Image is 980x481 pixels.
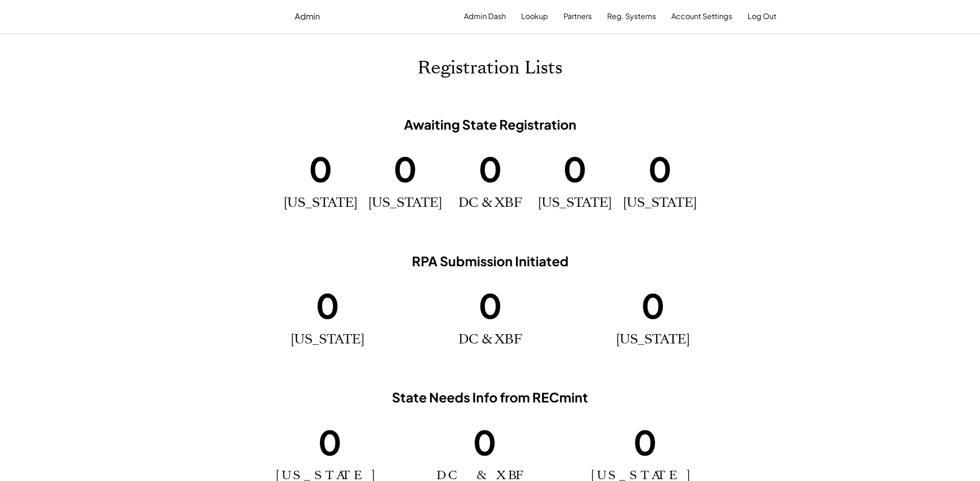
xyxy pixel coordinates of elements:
[204,11,281,22] img: yH5BAEAAAAALAAAAAABAAEAAAIBRAA7
[281,389,699,406] h3: State Needs Info from RECmint
[641,283,665,327] h1: 0
[478,283,502,327] h1: 0
[281,116,699,133] h3: Awaiting State Registration
[291,332,364,348] h2: [US_STATE]
[563,147,587,191] h1: 0
[633,420,657,464] h1: 0
[284,195,358,211] h2: [US_STATE]
[295,11,320,21] div: Admin
[316,283,339,327] h1: 0
[521,7,548,26] button: Lookup
[748,7,776,26] button: Log Out
[318,420,342,464] h1: 0
[393,147,417,191] h1: 0
[309,147,332,191] h1: 0
[607,7,656,26] button: Reg. Systems
[458,195,522,211] h2: DC & XBF
[616,332,690,348] h2: [US_STATE]
[464,7,506,26] button: Admin Dash
[648,147,672,191] h1: 0
[417,57,563,79] h1: Registration Lists
[473,420,497,464] h1: 0
[478,147,502,191] h1: 0
[563,7,592,26] button: Partners
[368,195,442,211] h2: [US_STATE]
[281,253,699,270] h3: RPA Submission Initiated
[538,195,612,211] h2: [US_STATE]
[623,195,697,211] h2: [US_STATE]
[671,7,732,26] button: Account Settings
[458,332,522,348] h2: DC & XBF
